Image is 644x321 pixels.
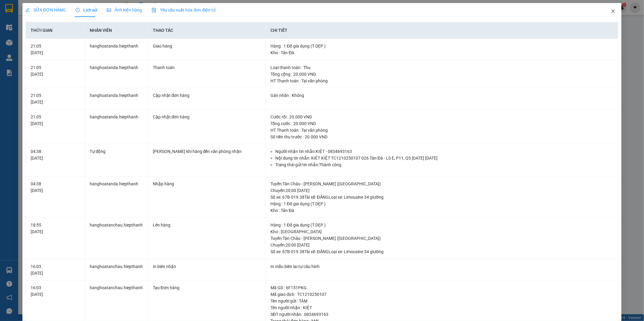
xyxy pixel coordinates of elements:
th: Chi tiết [266,22,618,39]
div: 21:05 [DATE] [31,64,79,78]
div: Lên hàng [153,222,261,228]
div: 21:05 [DATE] [31,43,79,56]
div: 21:05 [DATE] [31,114,79,127]
div: HT Thanh toán : Tại văn phòng [270,78,613,84]
div: Tuyến : Tân Châu - [PERSON_NAME] ([GEOGRAPHIC_DATA]) Chuyến: 20:00 [DATE] Số xe: 67B-019.38 Tài x... [270,235,613,255]
th: Thời gian [26,22,85,39]
div: SĐT người nhận : 0834693163 [270,311,613,318]
td: hanghoatanda.hiepthanh [85,177,148,218]
li: Trạng thái gửi tin nhắn: Thành công [275,161,613,168]
div: Tên người gửi : TÂM [270,298,613,304]
div: Cước rồi : 20.000 VND [270,114,613,120]
span: Lịch sử [75,8,97,12]
div: HT Thanh toán : Tại văn phòng [270,127,613,134]
div: Mã GD : 6F151PKG [270,284,613,291]
div: In biên nhận [153,263,261,270]
div: Tuyến : Tân Châu - [PERSON_NAME] ([GEOGRAPHIC_DATA]) Chuyến: 20:00 [DATE] Số xe: 67B-019.38 Tài x... [270,180,613,200]
div: Kho : Tản Đà [270,49,613,56]
li: Nội dung tin nhắn: KIỆT KIỆT TC1210250107 026 Tản Đà - Lô E, P11, Q5 [DATE] [DATE] [275,155,613,161]
div: Kho : Tản Đà [270,207,613,214]
td: hanghoatanda.hiepthanh [85,60,148,88]
div: Kho : [GEOGRAPHIC_DATA] [270,228,613,235]
span: edit [25,8,30,12]
div: Hàng : 1 Đồ gia dụng (T DẸP ) [270,222,613,228]
span: picture [107,8,111,12]
div: Cập nhật đơn hàng [153,114,261,120]
div: Giao hàng [153,43,261,49]
div: 16:03 [DATE] [31,263,79,276]
th: Thao tác [148,22,266,39]
div: Số tiền thu trước : 20.000 VND [270,134,613,140]
div: Tổng cước : 20.000 VND [270,120,613,127]
td: Tự động [85,144,148,177]
div: 04:38 [DATE] [31,180,79,194]
div: Cập nhật đơn hàng [153,92,261,99]
li: Người nhận tin nhắn: KIỆT - 0834693163 [275,148,613,155]
div: Hàng : 1 Đồ gia dụng (T DẸP ) [270,43,613,49]
div: Nhập hàng [153,180,261,187]
div: [PERSON_NAME] khi hàng đến văn phòng nhận [153,148,261,155]
div: In mẫu biên lai tự cấu hình [270,263,613,270]
td: hanghoatanchau.hiepthanh [85,259,148,281]
div: 21:05 [DATE] [31,92,79,105]
div: 16:03 [DATE] [31,284,79,298]
span: SỬA ĐƠN HÀNG [25,8,66,12]
div: Mã giao dịch : TC1210250107 [270,291,613,298]
div: Tạo Đơn hàng [153,284,261,291]
th: Nhân viên [85,22,148,39]
span: Ảnh kiện hàng [107,8,142,12]
span: Yêu cầu xuất hóa đơn điện tử [152,8,216,12]
div: Thanh toán [153,64,261,71]
td: hanghoatanda.hiepthanh [85,39,148,60]
td: hanghoatanda.hiepthanh [85,88,148,110]
td: hanghoatanchau.hiepthanh [85,218,148,259]
div: 04:38 [DATE] [31,148,79,161]
div: Hàng : 1 Đồ gia dụng (T DẸP ) [270,200,613,207]
div: Tổng cộng : 20.000 VND [270,71,613,78]
div: 18:55 [DATE] [31,222,79,235]
div: Loại thanh toán : Thu [270,64,613,71]
button: Close [605,3,622,20]
img: icon [152,8,156,13]
div: Gán nhãn : Không [270,92,613,99]
span: clock-circle [75,8,80,12]
span: close [611,9,615,14]
div: Tên người nhận : KIỆT [270,304,613,311]
td: hanghoatanda.hiepthanh [85,110,148,144]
